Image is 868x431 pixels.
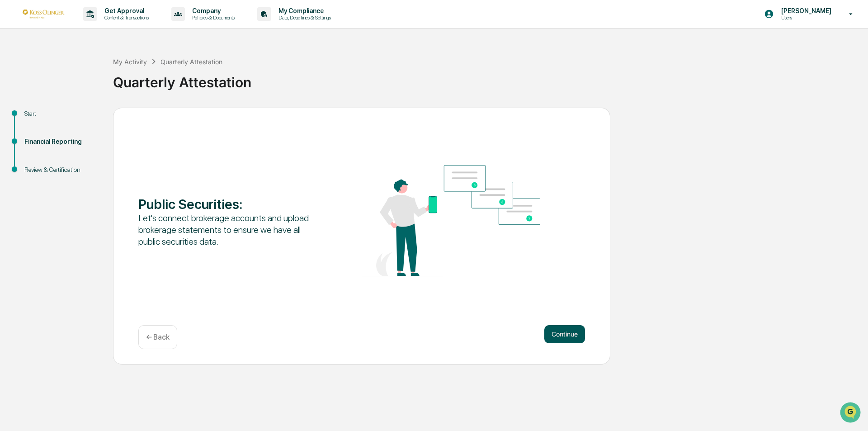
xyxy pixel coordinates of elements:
[9,115,16,122] div: 🖐️
[24,165,99,175] div: Review & Certification
[839,401,863,426] iframe: Open customer support
[113,67,863,90] div: Quarterly Attestation
[138,196,317,212] div: Public Securities :
[146,333,170,341] p: ← Back
[66,115,73,122] div: 🗄️
[18,114,58,123] span: Preclearance
[185,14,239,21] p: Policies & Documents
[64,153,109,160] a: Powered byPylon
[9,69,25,85] img: 1746055101610-c473b297-6a78-478c-a979-82029cc54cd1
[90,153,109,160] span: Pylon
[18,131,57,140] span: Data Lookup
[9,19,165,33] p: How can we help?
[113,58,147,66] div: My Activity
[62,110,116,127] a: 🗄️Attestations
[271,7,335,14] p: My Compliance
[5,110,62,127] a: 🖐️Preclearance
[24,137,99,147] div: Financial Reporting
[138,212,317,247] div: Let's connect brokerage accounts and upload brokerage statements to ensure we have all public sec...
[362,165,540,276] img: Public Securities
[160,58,222,66] div: Quarterly Attestation
[97,14,153,21] p: Content & Transactions
[31,69,148,78] div: Start new chat
[154,72,165,83] button: Start new chat
[774,7,836,14] p: [PERSON_NAME]
[271,14,335,21] p: Data, Deadlines & Settings
[24,109,99,118] div: Start
[22,9,65,18] img: logo
[774,14,836,21] p: Users
[9,132,16,139] div: 🔎
[31,78,114,85] div: We're available if you need us!
[544,325,585,343] button: Continue
[97,7,153,14] p: Get Approval
[5,128,61,144] a: 🔎Data Lookup
[185,7,239,14] p: Company
[75,114,112,123] span: Attestations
